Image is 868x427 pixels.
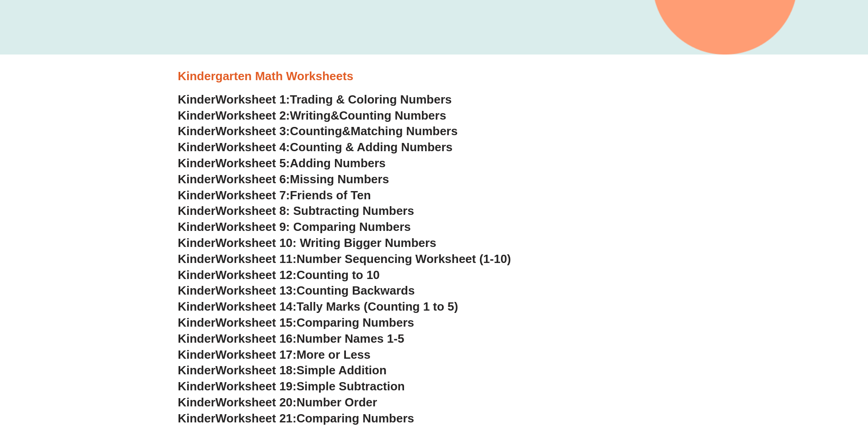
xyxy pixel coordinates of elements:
[216,220,411,234] span: Worksheet 9: Comparing Numbers
[216,236,437,250] span: Worksheet 10: Writing Bigger Numbers
[178,268,216,282] span: Kinder
[178,348,216,361] span: Kinder
[178,172,216,186] span: Kinder
[178,140,216,154] span: Kinder
[178,172,389,186] a: KinderWorksheet 6:Missing Numbers
[290,93,452,106] span: Trading & Coloring Numbers
[297,348,371,361] span: More or Less
[297,316,414,329] span: Comparing Numbers
[178,363,216,377] span: Kinder
[297,252,511,266] span: Number Sequencing Worksheet (1-10)
[178,220,216,234] span: Kinder
[178,284,216,297] span: Kinder
[178,316,216,329] span: Kinder
[350,124,458,138] span: Matching Numbers
[178,156,216,170] span: Kinder
[178,236,216,250] span: Kinder
[178,204,216,218] span: Kinder
[178,379,216,393] span: Kinder
[290,109,331,122] span: Writing
[216,124,290,138] span: Worksheet 3:
[216,284,297,297] span: Worksheet 13:
[216,268,297,282] span: Worksheet 12:
[216,411,297,425] span: Worksheet 21:
[178,300,216,313] span: Kinder
[216,316,297,329] span: Worksheet 15:
[290,188,371,202] span: Friends of Ten
[290,172,389,186] span: Missing Numbers
[297,332,404,345] span: Number Names 1-5
[216,348,297,361] span: Worksheet 17:
[339,109,446,122] span: Counting Numbers
[178,93,452,106] a: KinderWorksheet 1:Trading & Coloring Numbers
[216,332,297,345] span: Worksheet 16:
[216,93,290,106] span: Worksheet 1:
[290,156,386,170] span: Adding Numbers
[290,124,342,138] span: Counting
[297,300,458,313] span: Tally Marks (Counting 1 to 5)
[216,204,414,218] span: Worksheet 8: Subtracting Numbers
[178,395,216,409] span: Kinder
[216,188,290,202] span: Worksheet 7:
[297,284,415,297] span: Counting Backwards
[178,204,414,218] a: KinderWorksheet 8: Subtracting Numbers
[297,268,380,282] span: Counting to 10
[178,69,690,84] h3: Kindergarten Math Worksheets
[178,124,216,138] span: Kinder
[297,379,405,393] span: Simple Subtraction
[290,140,453,154] span: Counting & Adding Numbers
[178,109,447,122] a: KinderWorksheet 2:Writing&Counting Numbers
[716,323,868,427] iframe: Chat Widget
[178,332,216,345] span: Kinder
[297,395,377,409] span: Number Order
[216,252,297,266] span: Worksheet 11:
[178,124,458,138] a: KinderWorksheet 3:Counting&Matching Numbers
[178,236,437,250] a: KinderWorksheet 10: Writing Bigger Numbers
[178,188,371,202] a: KinderWorksheet 7:Friends of Ten
[178,156,386,170] a: KinderWorksheet 5:Adding Numbers
[297,411,414,425] span: Comparing Numbers
[216,172,290,186] span: Worksheet 6:
[178,252,216,266] span: Kinder
[178,411,216,425] span: Kinder
[216,109,290,122] span: Worksheet 2:
[216,395,297,409] span: Worksheet 20:
[216,363,297,377] span: Worksheet 18:
[178,109,216,122] span: Kinder
[216,156,290,170] span: Worksheet 5:
[178,93,216,106] span: Kinder
[178,140,453,154] a: KinderWorksheet 4:Counting & Adding Numbers
[178,220,411,234] a: KinderWorksheet 9: Comparing Numbers
[216,379,297,393] span: Worksheet 19:
[297,363,387,377] span: Simple Addition
[216,300,297,313] span: Worksheet 14:
[216,140,290,154] span: Worksheet 4:
[178,188,216,202] span: Kinder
